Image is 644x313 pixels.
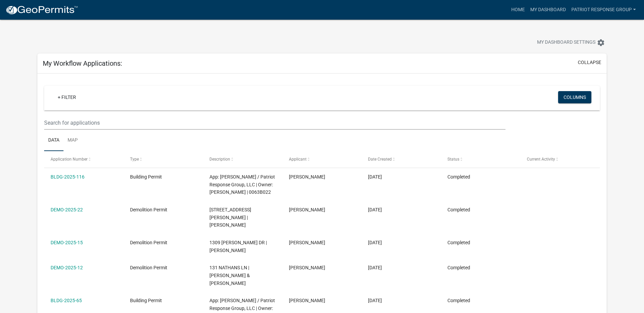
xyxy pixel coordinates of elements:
datatable-header-cell: Description [203,151,282,167]
span: App: James Foster / Patriot Response Group, LLC | Owner: GREEN CYNTHIA D | 0063B022 [209,174,275,195]
span: 06/02/2025 [368,174,382,180]
button: Columns [558,91,591,103]
span: Building Permit [130,298,162,303]
span: Status [447,157,459,162]
span: Applicant [289,157,307,162]
datatable-header-cell: Current Activity [520,151,600,167]
span: Application Number [51,157,88,162]
span: 142 DOW JONES RD | GREEN CYNTHIA D [209,207,251,228]
a: DEMO-2025-22 [51,207,83,212]
span: 03/21/2025 [368,298,382,303]
a: DEMO-2025-15 [51,240,83,245]
span: Completed [447,207,470,212]
span: 04/08/2025 [368,240,382,245]
span: Completed [447,174,470,180]
span: Date Created [368,157,392,162]
button: My Dashboard Settingssettings [532,36,610,49]
a: Patriot Response Group [569,3,639,16]
a: DEMO-2025-12 [51,265,83,270]
span: James Foster [289,207,325,212]
a: BLDG-2025-65 [51,298,82,303]
span: Building Permit [130,174,162,180]
span: Demolition Permit [130,207,167,212]
datatable-header-cell: Application Number [44,151,124,167]
span: James Foster [289,174,325,180]
span: 03/26/2025 [368,265,382,270]
span: 131 NATHANS LN | MILLINES ROY & VERA MAE [209,265,250,286]
a: + Filter [52,91,81,103]
datatable-header-cell: Status [441,151,520,167]
a: Data [44,130,63,151]
input: Search for applications [44,116,505,130]
span: Demolition Permit [130,240,167,245]
span: James Foster [289,240,325,245]
datatable-header-cell: Type [124,151,203,167]
span: Completed [447,240,470,245]
span: My Dashboard Settings [537,39,595,47]
span: Description [209,157,230,162]
span: James Foster [289,298,325,303]
h5: My Workflow Applications: [43,59,122,67]
a: BLDG-2025-116 [51,174,85,180]
span: 06/02/2025 [368,207,382,212]
span: James Foster [289,265,325,270]
span: Demolition Permit [130,265,167,270]
datatable-header-cell: Applicant [282,151,362,167]
a: Home [509,3,528,16]
datatable-header-cell: Date Created [362,151,441,167]
i: settings [597,39,605,47]
span: Completed [447,298,470,303]
span: Type [130,157,139,162]
span: Completed [447,265,470,270]
span: Current Activity [527,157,555,162]
a: My Dashboard [528,3,569,16]
a: Map [63,130,82,151]
span: 1309 M L KING JR DR | MOORE ABRA D [209,240,267,253]
button: collapse [578,59,601,66]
